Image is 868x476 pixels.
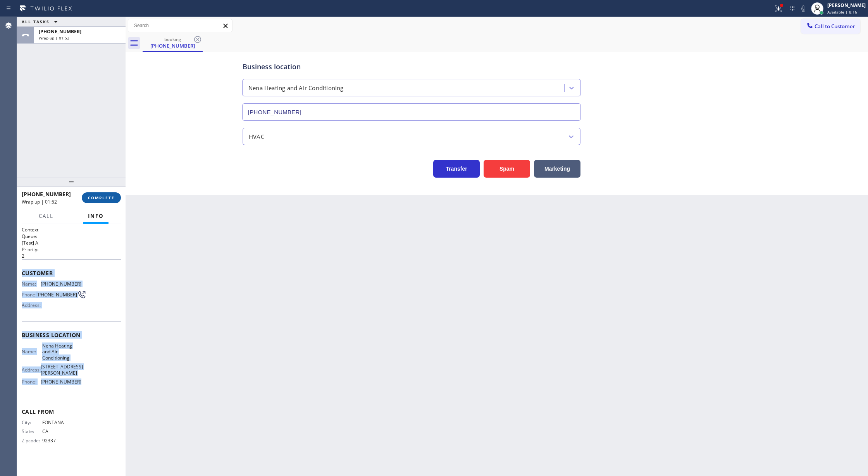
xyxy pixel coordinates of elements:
p: [Test] All [22,240,121,246]
span: Nena Heating and Air Conditioning [42,343,81,361]
span: Customer [22,269,121,277]
h2: Queue: [22,233,121,240]
span: City: [22,419,42,425]
input: Search [128,19,232,32]
span: Address: [22,302,42,308]
div: [PHONE_NUMBER] [143,42,202,49]
button: Marketing [534,160,580,178]
span: Call to Customer [815,23,855,30]
div: HVAC [249,132,264,141]
h2: Priority: [22,246,121,253]
span: Wrap up | 01:52 [39,35,69,41]
div: Business location [243,62,580,72]
h1: Context [22,226,121,233]
div: booking [143,36,202,42]
span: COMPLETE [88,195,115,200]
span: Call From [22,408,121,415]
span: 92337 [42,438,81,443]
div: Nena Heating and Air Conditioning [248,84,344,92]
span: Address: [22,367,41,373]
span: [PHONE_NUMBER] [41,281,81,287]
span: [PHONE_NUMBER] [41,379,81,385]
button: COMPLETE [82,192,121,203]
span: [PHONE_NUMBER] [36,292,77,298]
div: (909) 587-9987 [143,34,202,51]
span: FONTANA [42,419,81,425]
input: Phone Number [242,103,581,121]
span: Call [39,212,53,219]
span: [PHONE_NUMBER] [22,190,71,198]
p: 2 [22,253,121,259]
span: Phone: [22,292,36,298]
button: Spam [484,160,530,178]
button: Info [83,209,108,224]
span: Info [88,212,104,219]
span: ALL TASKS [22,19,50,24]
button: Transfer [433,160,480,178]
span: Wrap up | 01:52 [22,199,57,205]
span: CA [42,428,81,434]
button: Mute [798,3,809,14]
span: Phone: [22,379,41,385]
span: Name: [22,281,41,287]
div: [PERSON_NAME] [827,2,866,9]
span: [PHONE_NUMBER] [39,28,81,35]
span: Available | 8:16 [827,9,857,15]
span: Zipcode: [22,438,42,443]
button: Call to Customer [801,19,860,34]
span: Business location [22,331,121,339]
span: [STREET_ADDRESS][PERSON_NAME] [41,364,83,376]
span: Name: [22,349,42,354]
span: State: [22,428,42,434]
button: ALL TASKS [17,17,65,26]
button: Call [34,209,58,224]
